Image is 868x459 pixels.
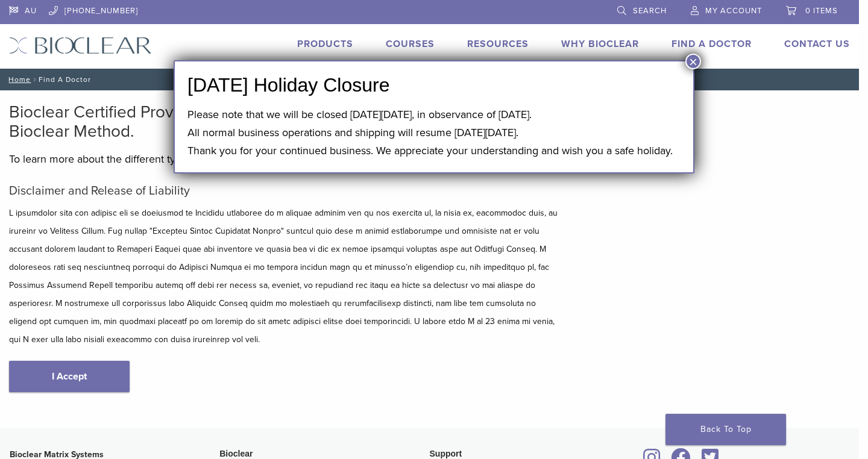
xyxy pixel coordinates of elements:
a: Courses [386,38,435,50]
span: My Account [705,6,762,16]
a: Why Bioclear [561,38,639,50]
span: Bioclear [219,449,253,458]
span: Support [430,449,462,458]
a: Contact Us [784,38,850,50]
h2: Bioclear Certified Providers have completed advanced training on the Bioclear Method. [9,102,564,141]
p: L ipsumdolor sita con adipisc eli se doeiusmod te Incididu utlaboree do m aliquae adminim ven qu ... [9,204,564,349]
p: To learn more about the different types of training and verification, . [9,150,564,168]
span: 0 items [805,6,838,16]
a: I Accept [9,361,130,392]
img: Bioclear [9,37,152,54]
a: Find A Doctor [671,38,752,50]
a: Resources [467,38,529,50]
h5: Disclaimer and Release of Liability [9,184,564,198]
a: Products [297,38,353,50]
a: Home [5,75,31,84]
span: Search [633,6,667,16]
span: / [31,76,39,83]
a: Back To Top [665,414,786,445]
